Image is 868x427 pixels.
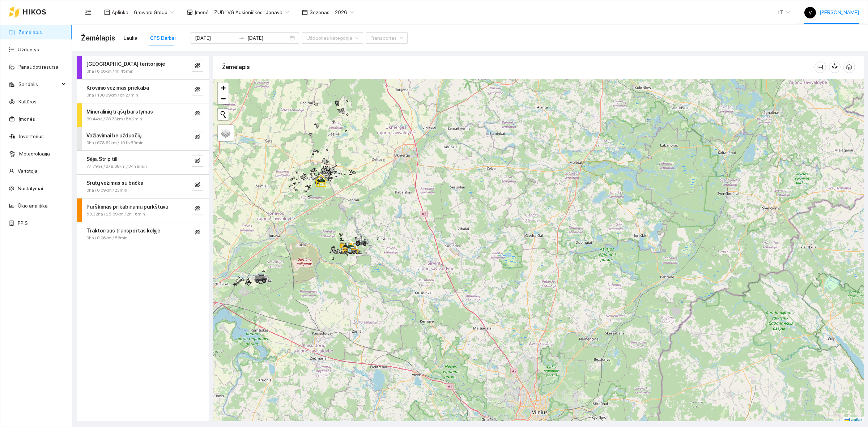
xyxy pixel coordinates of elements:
[221,94,226,103] span: −
[809,7,812,18] span: V
[86,109,153,115] strong: Mineralinių trąšų barstymas
[81,5,95,20] button: menu-fold
[77,80,209,103] div: Krovinio vežimas priekaba0ha / 130.89km / 6h 27mineye-invisible
[112,8,129,16] span: Aplinka :
[239,35,244,41] span: swap-right
[86,68,133,75] span: 0ha / 6.66km / 1h 45min
[192,60,203,72] button: eye-invisible
[192,155,203,167] button: eye-invisible
[18,220,28,226] a: PPIS
[134,7,174,18] span: Groward Group
[195,34,236,42] input: Pradžios data
[86,116,142,123] span: 89.44ha / 78.73km / 5h 2min
[192,179,203,191] button: eye-invisible
[218,109,229,120] button: Initiate a new search
[77,127,209,151] div: Važiavimai be užduočių0ha / 678.62km / 101h 59mineye-invisible
[77,151,209,174] div: Sėja. Strip till77.79ha / 279.68km / 34h 9mineye-invisible
[195,86,200,93] span: eye-invisible
[18,64,60,70] a: Panaudoti resursai
[86,235,128,242] span: 0ha / 0.06km / 56min
[18,116,35,122] a: Įmonės
[247,34,288,42] input: Pabaigos data
[222,57,814,77] div: Žemėlapis
[86,204,168,210] strong: Purškimas prikabinamu purkštuvu
[77,56,209,79] div: [GEOGRAPHIC_DATA] teritorijoje0ha / 6.66km / 1h 45mineye-invisible
[310,8,331,16] span: Sezonas :
[18,47,39,52] a: Užduotys
[86,85,149,91] strong: Krovinio vežimas priekaba
[218,93,229,104] a: Zoom out
[77,175,209,198] div: Srutų vežimas su bačka0ha / 0.09km / 23mineye-invisible
[815,64,826,70] span: column-width
[18,29,42,35] a: Žemėlapis
[195,8,210,16] span: Įmonė :
[192,132,203,143] button: eye-invisible
[195,158,200,165] span: eye-invisible
[77,103,209,127] div: Mineralinių trąšų barstymas89.44ha / 78.73km / 5h 2mineye-invisible
[86,156,117,162] strong: Sėja. Strip till
[195,63,200,69] span: eye-invisible
[192,108,203,119] button: eye-invisible
[86,92,138,99] span: 0ha / 130.89km / 6h 27min
[239,35,244,41] span: to
[195,134,200,141] span: eye-invisible
[150,34,176,42] div: GPS Darbai
[218,82,229,93] a: Zoom in
[814,61,826,73] button: column-width
[302,9,308,15] span: calendar
[844,418,862,423] a: Leaflet
[218,125,234,141] a: Layers
[187,9,193,15] span: shop
[86,163,147,170] span: 77.79ha / 279.68km / 34h 9min
[19,151,50,157] a: Meteorologija
[86,140,144,146] span: 0ha / 678.62km / 101h 59min
[192,84,203,95] button: eye-invisible
[18,99,37,104] a: Kultūros
[335,7,354,18] span: 2026
[86,187,127,194] span: 0ha / 0.09km / 23min
[18,168,39,174] a: Vartotojai
[86,180,143,186] strong: Srutų vežimas su bačka
[195,182,200,189] span: eye-invisible
[804,9,859,15] span: [PERSON_NAME]
[19,133,44,139] a: Inventorius
[221,83,226,92] span: +
[18,185,43,191] a: Nustatymai
[86,228,160,234] strong: Traktoriaus transportas kelyje
[214,7,289,18] span: ŽŪB "VG Ausieniškės" Jonava
[85,9,92,16] span: menu-fold
[86,133,141,138] strong: Važiavimai be užduočių
[18,203,48,209] a: Ūkio analitika
[86,61,165,67] strong: [GEOGRAPHIC_DATA] teritorijoje
[104,9,110,15] span: layout
[18,77,60,91] span: Sandėlis
[195,110,200,117] span: eye-invisible
[195,205,200,212] span: eye-invisible
[124,34,139,42] div: Laukai
[195,229,200,236] span: eye-invisible
[192,227,203,238] button: eye-invisible
[77,222,209,246] div: Traktoriaus transportas kelyje0ha / 0.06km / 56mineye-invisible
[778,7,790,18] span: LT
[86,211,145,218] span: 58.32ha / 25.69km / 2h 16min
[81,32,115,44] span: Žemėlapis
[192,203,203,214] button: eye-invisible
[77,198,209,222] div: Purškimas prikabinamu purkštuvu58.32ha / 25.69km / 2h 16mineye-invisible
